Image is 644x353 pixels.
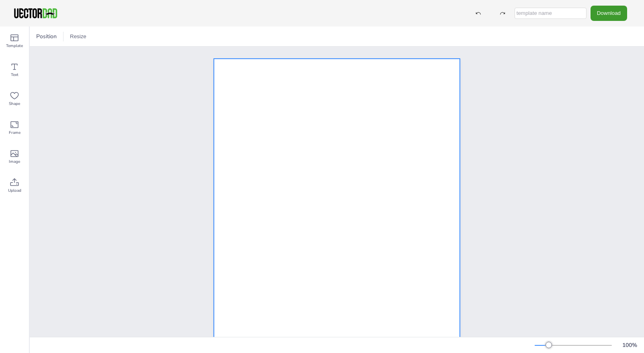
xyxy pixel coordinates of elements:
button: Resize [67,30,90,43]
img: VectorDad-1.png [13,7,58,19]
span: Position [35,33,58,40]
input: template name [515,8,587,19]
span: Template [6,43,23,49]
span: Upload [8,187,21,194]
button: Download [591,6,627,21]
div: 100 % [620,341,639,349]
span: Image [9,158,20,165]
span: Shape [9,101,20,107]
span: Frame [9,129,21,136]
span: Text [11,72,18,78]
